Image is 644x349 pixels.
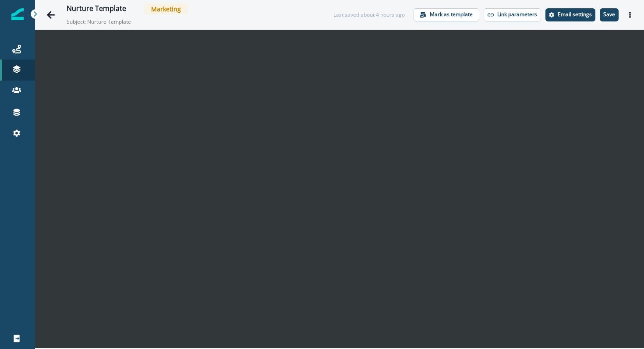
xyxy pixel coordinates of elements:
[333,11,405,19] div: Last saved about 4 hours ago
[11,8,24,20] img: Inflection
[67,14,154,26] p: Subject: Nurture Template
[497,11,537,18] p: Link parameters
[603,11,615,18] p: Save
[67,4,126,14] div: Nurture Template
[623,8,637,21] button: Actions
[484,8,541,21] button: Link parameters
[144,4,188,14] span: Marketing
[414,8,479,21] button: Mark as template
[42,6,60,24] button: Go back
[600,8,619,21] button: Save
[558,11,592,18] p: Email settings
[430,11,473,18] p: Mark as template
[545,8,595,21] button: Settings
